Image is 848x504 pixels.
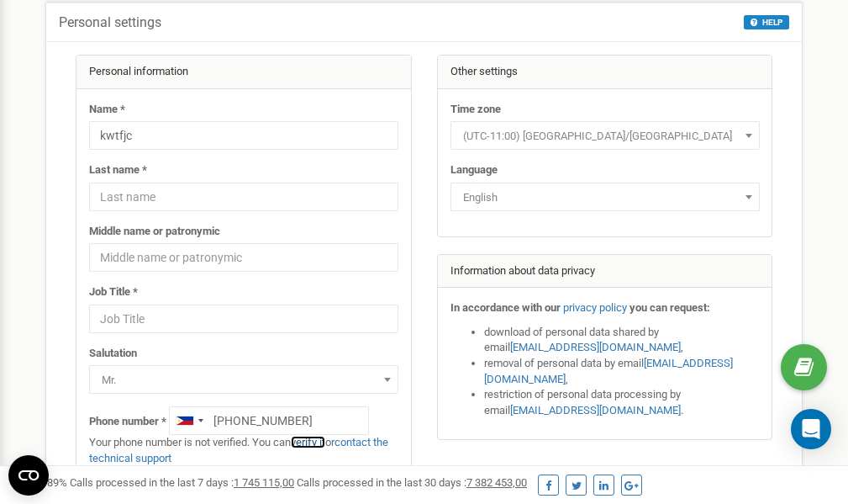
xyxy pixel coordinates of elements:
[791,409,831,449] div: Open Intercom Messenger
[89,183,398,211] input: Last name
[89,436,388,464] a: contact the technical support
[466,476,527,489] u: 7 382 453,00
[563,301,627,314] a: privacy policy
[510,341,681,353] a: [EMAIL_ADDRESS][DOMAIN_NAME]
[89,305,398,333] input: Job Title
[484,357,733,385] a: [EMAIL_ADDRESS][DOMAIN_NAME]
[510,404,681,416] a: [EMAIL_ADDRESS][DOMAIN_NAME]
[450,102,501,118] label: Time zone
[297,476,527,489] span: Calls processed in the last 30 days :
[89,102,125,118] label: Name *
[95,369,392,392] span: Mr.
[456,125,754,148] span: (UTC-11:00) Pacific/Midway
[89,346,137,362] label: Salutation
[456,186,754,210] span: English
[450,301,561,314] strong: In accordance with our
[291,436,325,448] a: verify it
[76,56,411,89] div: Personal information
[450,162,498,178] label: Language
[59,15,161,30] h5: Personal settings
[438,255,772,289] div: Information about data privacy
[234,476,294,489] u: 1 745 115,00
[89,365,398,394] span: Mr.
[450,183,760,211] span: English
[89,435,398,466] p: Your phone number is not verified. You can or
[484,356,760,387] li: removal of personal data by email ,
[89,414,166,430] label: Phone number *
[438,56,772,89] div: Other settings
[89,162,147,178] label: Last name *
[450,121,760,150] span: (UTC-11:00) Pacific/Midway
[8,455,49,496] button: Open CMP widget
[70,476,294,489] span: Calls processed in the last 7 days :
[89,243,398,272] input: Middle name or patronymic
[89,121,398,150] input: Name
[89,224,220,240] label: Middle name or patronymic
[744,15,789,29] button: HELP
[484,325,760,356] li: download of personal data shared by email ,
[484,387,760,418] li: restriction of personal data processing by email .
[169,406,369,435] input: +1-800-555-55-55
[170,407,208,434] div: Telephone country code
[89,284,138,300] label: Job Title *
[629,301,710,314] strong: you can request:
